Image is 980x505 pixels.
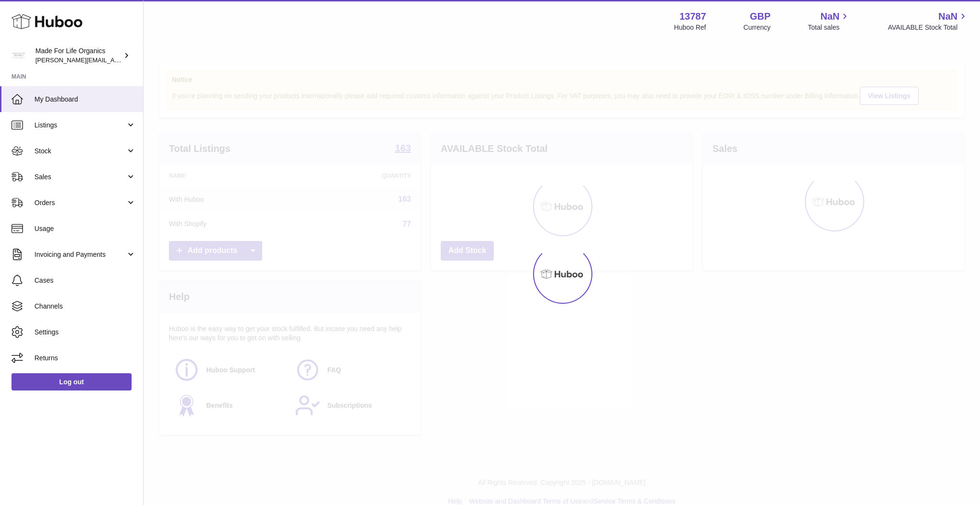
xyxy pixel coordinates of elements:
span: Settings [34,328,136,337]
span: My Dashboard [34,95,136,104]
span: Orders [34,198,126,207]
a: Log out [11,373,132,390]
span: Returns [34,354,136,363]
span: Listings [34,121,126,130]
span: Stock [34,147,126,156]
div: Huboo Ref [674,23,706,32]
a: NaN Total sales [808,10,850,32]
span: NaN [820,10,839,23]
div: Made For Life Organics [35,46,122,65]
div: Currency [744,23,771,32]
a: NaN AVAILABLE Stock Total [888,10,969,32]
span: Sales [34,172,126,182]
span: Cases [34,276,136,285]
span: [PERSON_NAME][EMAIL_ADDRESS][PERSON_NAME][DOMAIN_NAME] [35,56,243,64]
span: Channels [34,302,136,311]
span: Usage [34,224,136,233]
img: geoff.winwood@madeforlifeorganics.com [11,48,26,63]
span: Invoicing and Payments [34,250,126,259]
span: AVAILABLE Stock Total [888,23,969,32]
span: NaN [938,10,958,23]
strong: GBP [750,10,770,23]
span: Total sales [808,23,850,32]
strong: 13787 [679,10,706,23]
